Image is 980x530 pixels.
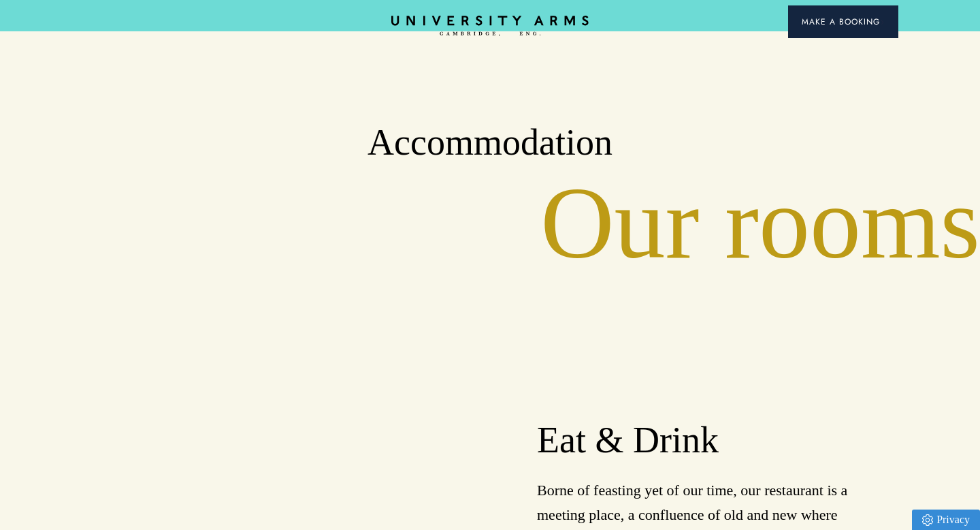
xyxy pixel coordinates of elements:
img: Privacy [922,514,933,526]
a: Home [391,16,589,37]
span: Make a Booking [802,16,885,28]
a: Privacy [912,510,980,530]
img: Arrow icon [880,20,885,25]
h2: Eat & Drink [537,418,898,463]
button: Make a BookingArrow icon [788,5,898,38]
